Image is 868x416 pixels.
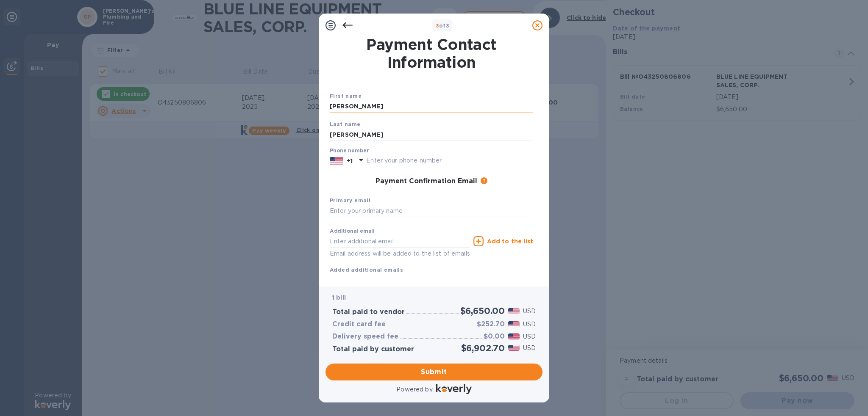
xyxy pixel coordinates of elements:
[484,333,505,341] h3: $0.00
[330,100,533,113] input: Enter your first name
[436,384,472,394] img: Logo
[523,332,536,341] p: USD
[330,267,403,273] b: Added additional emails
[330,249,470,259] p: Email address will be added to the list of emails
[325,364,542,380] button: Submit
[330,156,343,165] img: US
[523,344,536,353] p: USD
[436,22,450,29] b: of 3
[330,93,362,99] b: First name
[332,294,346,301] b: 1 bill
[460,306,505,316] h2: $6,650.00
[330,128,533,141] input: Enter your last name
[523,320,536,329] p: USD
[347,157,353,165] p: +1
[508,321,520,327] img: USD
[330,205,533,218] input: Enter your primary name
[523,307,536,316] p: USD
[332,320,386,328] h3: Credit card fee
[330,197,370,204] b: Primary email
[436,22,439,29] span: 3
[508,308,520,314] img: USD
[332,333,398,341] h3: Delivery speed fee
[396,385,432,394] p: Powered by
[477,320,505,328] h3: $252.70
[487,238,533,245] u: Add to the list
[508,333,520,339] img: USD
[366,154,533,167] input: Enter your phone number
[332,345,414,353] h3: Total paid by customer
[332,308,405,316] h3: Total paid to vendor
[330,149,369,154] label: Phone number
[330,229,375,234] label: Additional email
[508,345,520,351] img: USD
[461,343,505,353] h2: $6,902.70
[376,177,477,185] h3: Payment Confirmation Email
[330,235,470,248] input: Enter additional email
[332,367,536,377] span: Submit
[330,36,533,71] h1: Payment Contact Information
[330,121,361,127] b: Last name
